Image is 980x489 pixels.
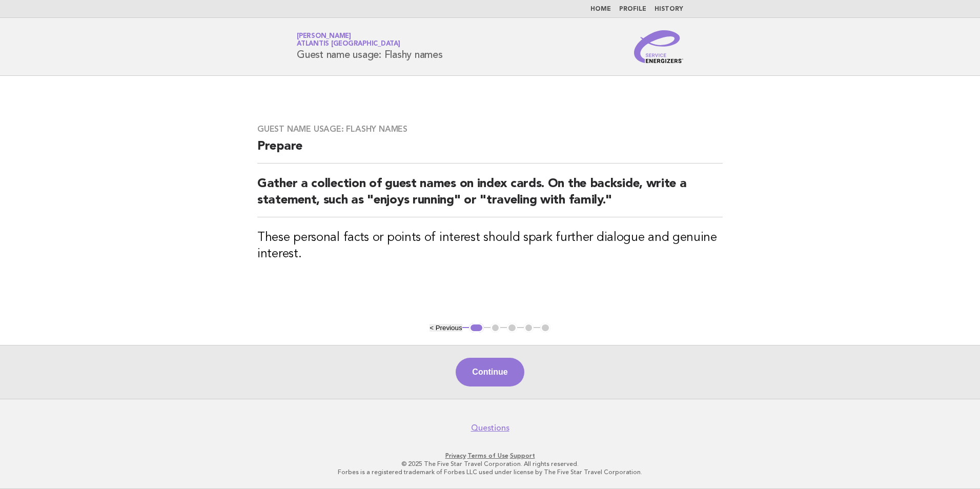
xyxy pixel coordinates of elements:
h2: Gather a collection of guest names on index cards. On the backside, write a statement, such as "e... [257,176,723,217]
h2: Prepare [257,138,723,164]
p: · · [176,452,804,460]
p: Forbes is a registered trademark of Forbes LLC used under license by The Five Star Travel Corpora... [176,468,804,476]
a: Support [510,452,535,459]
h3: These personal facts or points of interest should spark further dialogue and genuine interest. [257,230,723,262]
img: Service Energizers [634,30,683,63]
span: Atlantis [GEOGRAPHIC_DATA] [297,41,400,48]
button: Continue [456,358,524,386]
a: Privacy [445,452,466,459]
a: Terms of Use [467,452,508,459]
a: Profile [619,6,646,12]
a: Home [590,6,611,12]
button: 1 [469,323,484,333]
a: History [655,6,683,12]
a: Questions [471,423,509,433]
button: < Previous [430,324,462,332]
h1: Guest name usage: Flashy names [297,33,443,60]
p: © 2025 The Five Star Travel Corporation. All rights reserved. [176,460,804,468]
a: [PERSON_NAME]Atlantis [GEOGRAPHIC_DATA] [297,33,400,47]
h3: Guest name usage: Flashy names [257,124,723,134]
